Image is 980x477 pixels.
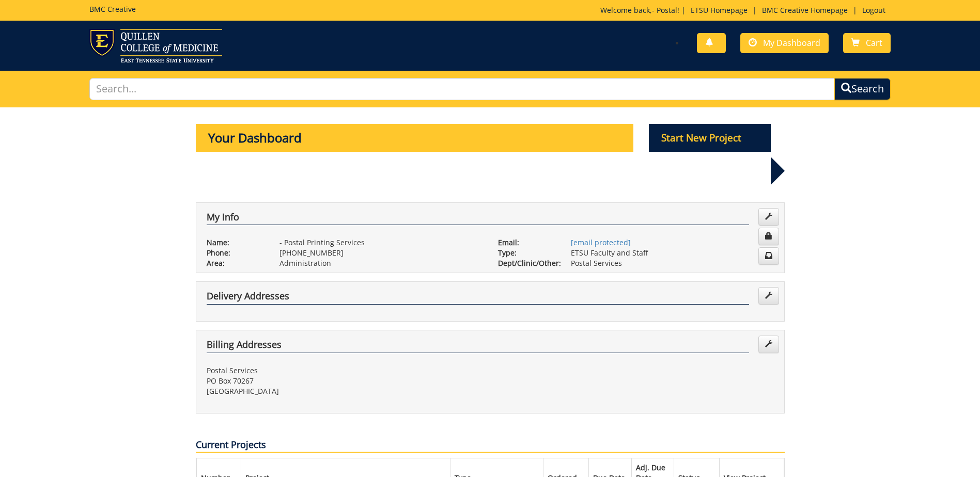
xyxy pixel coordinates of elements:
[571,258,774,268] p: Postal Services
[196,124,634,152] p: Your Dashboard
[758,336,779,353] a: Edit Addresses
[571,248,774,258] p: ETSU Faculty and Staff
[843,33,891,53] a: Cart
[279,237,483,248] p: - Postal Printing Services
[866,37,882,49] span: Cart
[207,258,264,268] p: Area:
[207,376,483,386] p: PO Box 70267
[207,386,483,396] p: [GEOGRAPHIC_DATA]
[834,78,891,100] button: Search
[571,237,631,247] a: [email protected]
[686,5,753,15] a: ETSU Homepage
[498,258,555,268] p: Dept/Clinic/Other:
[89,29,222,62] img: ETSU logo
[740,33,829,53] a: My Dashboard
[600,5,891,15] p: Welcome back, ! | | |
[207,212,749,226] h4: My Info
[649,124,771,152] p: Start New Project
[207,365,483,376] p: Postal Services
[758,287,779,305] a: Edit Addresses
[652,5,677,15] a: - Postal
[279,248,483,258] p: [PHONE_NUMBER]
[649,134,771,144] a: Start New Project
[89,5,136,13] h5: BMC Creative
[196,438,785,453] p: Current Projects
[279,258,483,268] p: Administration
[757,5,853,15] a: BMC Creative Homepage
[758,208,779,226] a: Edit Info
[758,228,779,245] a: Change Password
[498,237,555,248] p: Email:
[207,340,749,353] h4: Billing Addresses
[498,248,555,258] p: Type:
[763,37,820,49] span: My Dashboard
[207,291,749,305] h4: Delivery Addresses
[857,5,891,15] a: Logout
[207,237,264,248] p: Name:
[207,248,264,258] p: Phone:
[89,78,835,100] input: Search...
[758,247,779,265] a: Change Communication Preferences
